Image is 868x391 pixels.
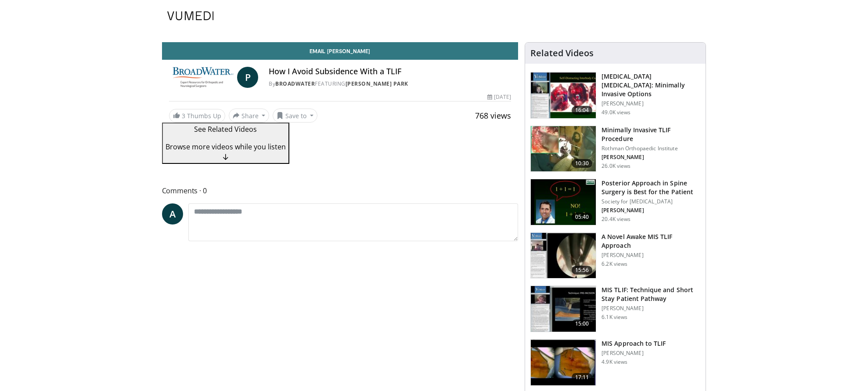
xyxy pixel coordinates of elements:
[229,109,270,123] button: Share
[269,80,511,88] div: By FEATURING
[572,373,593,382] span: 17:11
[162,42,519,60] a: Email [PERSON_NAME]
[601,72,700,98] h3: [MEDICAL_DATA] [MEDICAL_DATA]: Minimally Invasive Options
[530,126,700,172] a: 10:30 Minimally Invasive TLIF Procedure Rothman Orthopaedic Institute [PERSON_NAME] 26.0K views
[601,314,627,321] p: 6.1K views
[182,112,185,120] span: 3
[572,213,593,221] span: 05:40
[572,106,593,115] span: 16:04
[531,340,596,385] img: c30310e5-261a-41b0-871b-601266a637a8.150x105_q85_crop-smart_upscale.jpg
[572,319,593,328] span: 15:00
[530,72,700,119] a: 16:04 [MEDICAL_DATA] [MEDICAL_DATA]: Minimally Invasive Options [PERSON_NAME] 49.0K views
[531,286,596,332] img: 54eed2fc-7c0d-4187-8b7c-570f4b9f590a.150x105_q85_crop-smart_upscale.jpg
[601,216,630,223] p: 20.4K views
[601,286,700,303] h3: MIS TLIF: Technique and Short Stay Patient Pathway
[601,339,666,348] h3: MIS Approach to TLIF
[275,80,315,87] a: BroadWater
[601,198,700,205] p: Society for [MEDICAL_DATA]
[531,179,596,225] img: 3b6f0384-b2b2-4baa-b997-2e524ebddc4b.150x105_q85_crop-smart_upscale.jpg
[530,179,700,225] a: 05:40 Posterior Approach in Spine Surgery is Best for the Patient Society for [MEDICAL_DATA] [PER...
[169,67,234,88] img: BroadWater
[475,110,511,121] span: 768 views
[601,163,630,170] p: 26.0K views
[572,159,593,168] span: 10:30
[531,72,596,118] img: 9f1438f7-b5aa-4a55-ab7b-c34f90e48e66.150x105_q85_crop-smart_upscale.jpg
[530,48,594,58] h4: Related Videos
[169,109,225,123] a: 3 Thumbs Up
[273,109,317,123] button: Save to
[601,305,700,312] p: [PERSON_NAME]
[531,233,596,279] img: 8489bd19-a84b-4434-a86a-7de0a56b3dc4.150x105_q85_crop-smart_upscale.jpg
[601,179,700,196] h3: Posterior Approach in Spine Surgery is Best for the Patient
[601,252,700,259] p: [PERSON_NAME]
[601,126,700,143] h3: Minimally Invasive TLIF Procedure
[346,80,408,87] a: [PERSON_NAME] Park
[237,67,258,88] a: P
[601,100,700,107] p: [PERSON_NAME]
[601,145,700,152] p: Rothman Orthopaedic Institute
[167,11,214,20] img: VuMedi Logo
[601,350,666,357] p: [PERSON_NAME]
[601,261,627,268] p: 6.2K views
[601,109,630,116] p: 49.0K views
[601,358,627,366] p: 4.9K views
[601,232,700,250] h3: A Novel Awake MIS TLIF Approach
[162,203,183,224] a: A
[166,124,286,134] p: See Related Videos
[601,154,700,161] p: Greg Anderson
[162,123,289,164] button: See Related Videos Browse more videos while you listen
[530,286,700,332] a: 15:00 MIS TLIF: Technique and Short Stay Patient Pathway [PERSON_NAME] 6.1K views
[162,185,519,196] span: Comments 0
[166,142,286,152] span: Browse more videos while you listen
[487,93,511,101] div: [DATE]
[269,67,511,76] h4: How I Avoid Subsidence With a TLIF
[530,232,700,279] a: 15:56 A Novel Awake MIS TLIF Approach [PERSON_NAME] 6.2K views
[530,339,700,386] a: 17:11 MIS Approach to TLIF [PERSON_NAME] 4.9K views
[572,266,593,275] span: 15:56
[531,126,596,172] img: ander_3.png.150x105_q85_crop-smart_upscale.jpg
[601,207,700,214] p: Michael Wang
